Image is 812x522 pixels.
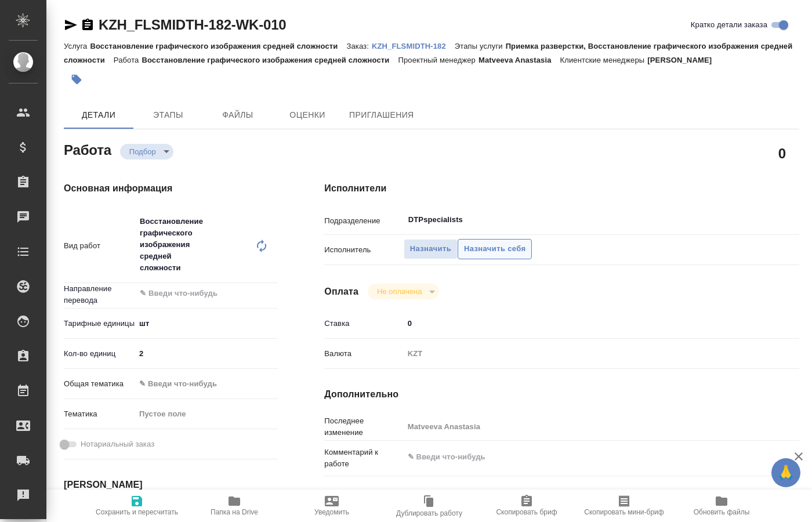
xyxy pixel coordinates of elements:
[135,404,278,424] div: Пустое поле
[81,438,154,450] span: Нотариальный заказ
[673,490,770,522] button: Обновить файлы
[346,42,371,50] p: Заказ:
[478,490,575,522] button: Скопировать бриф
[64,182,278,195] h4: Основная информация
[314,508,349,516] span: Уведомить
[90,42,346,50] p: Восстановление графического изображения средней сложности
[64,139,111,159] h2: Работа
[324,182,799,195] h4: Исполнители
[271,292,274,295] button: Open
[283,490,380,522] button: Уведомить
[324,447,403,470] p: Комментарий к работе
[211,508,258,516] span: Папка на Drive
[64,348,135,360] p: Кол-во единиц
[324,415,403,438] p: Последнее изменение
[324,285,358,299] h4: Оплата
[64,378,135,390] p: Общая тематика
[139,378,264,390] div: ✎ Введи что-нибудь
[372,41,455,50] a: KZH_FLSMIDTH-182
[374,287,425,296] button: Не оплачена
[691,19,767,31] span: Кратко детали заказа
[575,490,673,522] button: Скопировать мини-бриф
[324,215,403,227] p: Подразделение
[139,408,264,420] div: Пустое поле
[324,244,403,256] p: Исполнитель
[404,239,458,259] button: Назначить
[126,147,159,157] button: Подбор
[186,490,283,522] button: Папка на Drive
[647,56,720,64] p: [PERSON_NAME]
[560,56,648,64] p: Клиентские менеджеры
[404,344,760,364] div: KZT
[71,108,126,122] span: Детали
[324,318,403,329] p: Ставка
[694,508,750,516] span: Обновить файлы
[81,18,95,32] button: Скопировать ссылку
[324,387,799,401] h4: Дополнительно
[396,509,462,517] span: Дублировать работу
[404,315,760,332] input: ✎ Введи что-нибудь
[64,240,135,252] p: Вид работ
[64,283,135,306] p: Направление перевода
[142,56,398,64] p: Восстановление графического изображения средней сложности
[280,108,335,122] span: Оценки
[96,508,178,516] span: Сохранить и пересчитать
[776,461,796,485] span: 🙏
[368,284,439,299] div: Подбор
[398,56,478,64] p: Проектный менеджер
[64,478,278,492] h4: [PERSON_NAME]
[139,287,235,300] input: ✎ Введи что-нибудь
[88,490,186,522] button: Сохранить и пересчитать
[349,108,414,122] span: Приглашения
[478,56,560,64] p: Matveeva Anastasia
[455,42,506,50] p: Этапы услуги
[99,17,286,32] a: KZH_FLSMIDTH-182-WK-010
[464,242,525,256] span: Назначить себя
[140,108,196,122] span: Этапы
[64,408,135,420] p: Тематика
[135,345,278,362] input: ✎ Введи что-нибудь
[64,42,90,50] p: Услуга
[114,56,142,64] p: Работа
[380,490,478,522] button: Дублировать работу
[778,143,786,163] h2: 0
[410,242,451,256] span: Назначить
[64,18,78,32] button: Скопировать ссылку для ЯМессенджера
[458,239,532,259] button: Назначить себя
[64,318,135,329] p: Тарифные единицы
[135,314,278,333] div: шт
[496,508,557,516] span: Скопировать бриф
[135,374,278,394] div: ✎ Введи что-нибудь
[324,348,403,360] p: Валюта
[120,144,173,159] div: Подбор
[404,418,760,435] input: Пустое поле
[64,67,89,92] button: Добавить тэг
[771,458,800,487] button: 🙏
[210,108,266,122] span: Файлы
[753,219,756,221] button: Open
[584,508,664,516] span: Скопировать мини-бриф
[372,42,455,50] p: KZH_FLSMIDTH-182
